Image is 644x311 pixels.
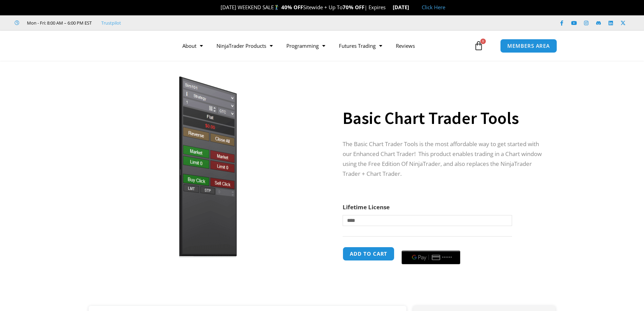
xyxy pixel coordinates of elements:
[343,247,394,261] button: Add to cart
[343,229,353,234] a: Clear options
[343,139,542,179] p: The Basic Chart Trader Tools is the most affordable way to get started with our Enhanced Chart Tr...
[442,255,452,260] text: ••••••
[101,19,121,27] a: Trustpilot
[98,73,317,261] img: BasicTools
[422,4,445,11] a: Click Here
[409,5,415,10] img: 🏭
[343,4,364,11] strong: 70% OFF
[343,106,542,130] h1: Basic Chart Trader Tools
[393,4,415,11] strong: [DATE]
[25,19,92,27] span: Mon - Fri: 8:00 AM – 6:00 PM EST
[480,39,486,44] span: 0
[332,38,389,54] a: Futures Trading
[507,43,550,48] span: MEMBERS AREA
[343,203,390,211] label: Lifetime License
[176,38,210,54] a: About
[386,5,391,10] img: ⌛
[400,246,462,246] iframe: Secure payment input frame
[213,4,392,11] span: [DATE] WEEKEND SALE Sitewide + Up To | Expires
[500,39,557,53] a: MEMBERS AREA
[389,38,422,54] a: Reviews
[464,36,494,56] a: 0
[176,38,472,54] nav: Menu
[281,4,303,11] strong: 40% OFF
[215,5,220,10] img: 🎉
[402,251,460,264] button: Buy with GPay
[274,5,279,10] img: 🏌️‍♂️
[78,33,151,58] img: LogoAI | Affordable Indicators – NinjaTrader
[210,38,280,54] a: NinjaTrader Products
[280,38,332,54] a: Programming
